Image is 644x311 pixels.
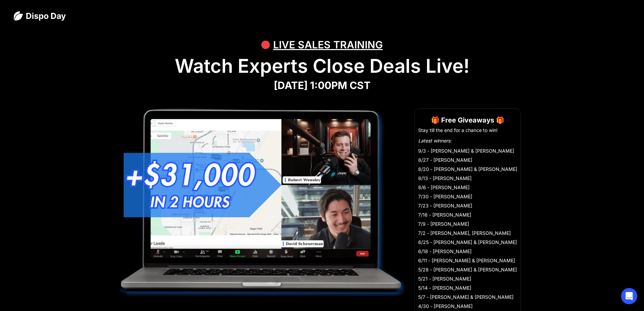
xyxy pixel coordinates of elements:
div: LIVE SALES TRAINING [273,35,383,55]
li: Stay till the end for a chance to win! [418,127,517,134]
strong: [DATE] 1:00PM CST [274,79,371,91]
div: Open Intercom Messenger [621,288,637,304]
em: Latest winners: [418,138,452,143]
strong: 🎁 Free Giveaways 🎁 [431,116,504,124]
h1: Watch Experts Close Deals Live! [14,55,630,77]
